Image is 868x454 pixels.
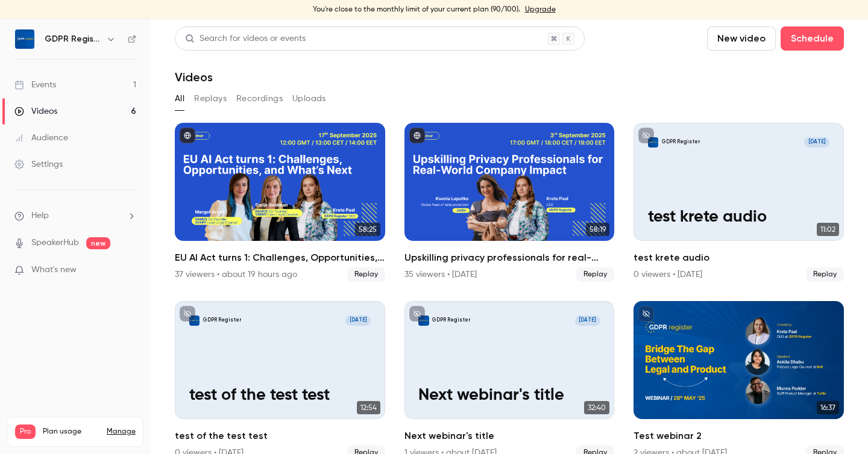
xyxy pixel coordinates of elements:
h2: Upskilling privacy professionals for real-world company impact [404,250,615,265]
a: test krete audioGDPR Register[DATE]test krete audio11:02test krete audio0 viewers • [DATE]Replay [634,123,844,282]
span: Replay [806,267,844,282]
li: help-dropdown-opener [14,210,136,222]
span: [DATE] [804,137,829,148]
span: Replay [576,267,614,282]
span: 58:19 [586,223,609,236]
span: 58:25 [355,223,380,236]
li: Upskilling privacy professionals for real-world company impact [404,123,615,282]
div: 37 viewers • about 19 hours ago [175,269,297,281]
button: Recordings [236,89,283,108]
span: Replay [347,267,385,282]
h1: Videos [175,70,213,84]
a: Upgrade [525,5,556,14]
span: Pro [15,424,36,439]
div: 0 viewers • [DATE] [634,269,702,281]
span: 11:02 [817,223,839,236]
a: 58:25EU AI Act turns 1: Challenges, Opportunities, and What’s Next37 viewers • about 19 hours ago... [175,123,385,282]
button: Replays [194,89,227,108]
img: GDPR Register [15,30,34,49]
span: new [86,237,110,249]
h6: GDPR Register [45,33,101,45]
h2: Next webinar's title [404,429,615,443]
h2: test krete audio [634,250,844,265]
button: All [175,89,184,108]
div: Search for videos or events [185,33,306,45]
span: 12:54 [357,401,380,414]
span: Plan usage [43,427,99,437]
div: Audience [14,132,68,144]
button: Uploads [292,89,326,108]
button: unpublished [180,306,195,322]
div: 35 viewers • [DATE] [404,269,477,281]
p: test of the test test [189,386,371,405]
button: New video [707,26,776,51]
li: EU AI Act turns 1: Challenges, Opportunities, and What’s Next [175,123,385,282]
span: [DATE] [345,316,371,326]
div: Settings [14,158,63,170]
a: Manage [107,427,136,437]
a: 58:19Upskilling privacy professionals for real-world company impact35 viewers • [DATE]Replay [404,123,615,282]
button: unpublished [638,306,654,322]
div: Events [14,79,56,91]
p: Next webinar's title [418,386,600,405]
p: test krete audio [648,208,830,227]
div: Videos [14,105,57,117]
button: published [180,128,195,143]
span: 32:40 [584,401,609,414]
section: Videos [175,26,844,447]
button: unpublished [409,306,425,322]
a: SpeakerHub [31,237,79,249]
p: GDPR Register [203,317,241,324]
span: What's new [31,264,77,276]
h2: Test webinar 2 [634,429,844,443]
button: published [409,128,425,143]
iframe: Noticeable Trigger [122,265,136,276]
p: GDPR Register [432,317,470,324]
p: GDPR Register [662,138,700,146]
li: test krete audio [634,123,844,282]
button: Schedule [781,26,844,51]
span: 16:37 [817,401,839,414]
button: unpublished [638,128,654,143]
span: [DATE] [575,316,600,326]
span: Help [31,210,49,222]
h2: EU AI Act turns 1: Challenges, Opportunities, and What’s Next [175,250,385,265]
h2: test of the test test [175,429,385,443]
